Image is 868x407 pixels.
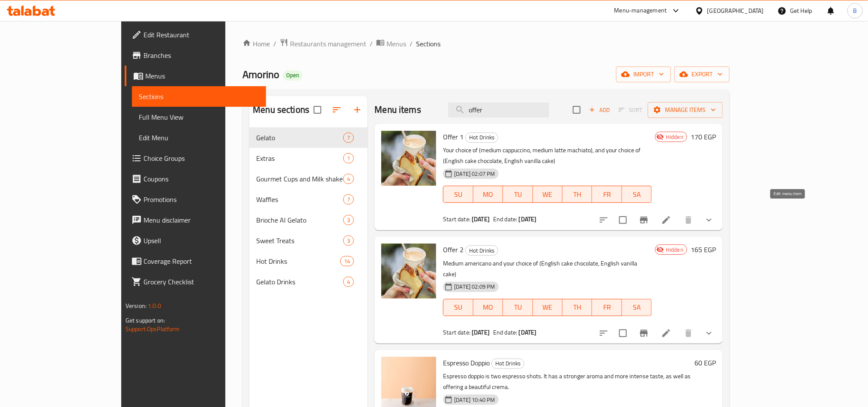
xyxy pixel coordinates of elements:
span: Add item [586,103,613,117]
a: Branches [125,45,266,66]
button: SU [443,186,473,203]
a: Edit Menu [132,127,266,148]
button: sort-choices [593,210,614,230]
input: search [448,103,549,118]
button: Manage items [648,102,723,118]
span: TU [506,301,529,314]
span: Menus [386,39,406,49]
button: sort-choices [593,323,614,344]
span: Upsell [144,235,259,246]
span: Sweet Treats [256,235,343,246]
li: / [370,39,373,49]
div: Brioche Al Gelato3 [249,210,368,230]
a: Choice Groups [125,148,266,169]
span: End date: [493,327,517,338]
button: FR [592,186,622,203]
button: delete [678,323,699,344]
span: FR [596,301,618,314]
div: Menu-management [614,6,667,16]
h6: 60 EGP [694,357,716,369]
span: Grocery Checklist [144,277,259,287]
b: [DATE] [472,327,490,338]
span: Hot Drinks [466,133,498,142]
span: Select section [568,101,586,119]
span: Sections [416,39,440,49]
b: [DATE] [472,214,490,225]
span: Hidden [662,246,687,254]
a: Support.OpsPlatform [126,323,180,335]
span: SA [626,301,648,314]
button: export [674,66,730,82]
span: 1.0.0 [148,300,161,311]
a: Edit menu item [661,328,671,338]
div: Hot Drinks [256,256,340,266]
div: Gelato Drinks4 [249,271,368,292]
a: Full Menu View [132,107,266,127]
nav: breadcrumb [242,38,730,49]
span: SU [447,188,470,201]
span: import [623,69,664,80]
button: TU [503,186,533,203]
span: Hot Drinks [466,246,498,256]
span: Espresso Doppio [443,356,490,369]
h2: Menu items [374,103,421,116]
span: Extras [256,153,343,163]
button: show more [699,323,719,344]
button: SA [622,299,652,316]
span: Promotions [144,194,259,205]
div: Brioche Al Gelato [256,215,343,225]
span: TH [566,188,589,201]
span: Start date: [443,327,470,338]
h6: 165 EGP [691,244,716,256]
button: SA [622,186,652,203]
div: [GEOGRAPHIC_DATA] [707,6,764,15]
div: items [343,194,354,205]
div: items [340,256,354,266]
span: Edit Menu [139,133,259,143]
button: MO [473,299,503,316]
button: TH [563,186,592,203]
span: Sort sections [326,99,347,120]
a: Menu disclaimer [125,210,266,230]
span: 4 [344,175,353,183]
span: B [853,6,857,15]
div: items [343,174,354,184]
span: Gelato [256,133,343,143]
h6: 170 EGP [691,131,716,143]
button: WE [533,186,563,203]
span: Get support on: [126,315,165,326]
div: Open [283,70,302,81]
span: MO [477,188,500,201]
div: items [343,215,354,225]
span: Select to update [614,211,632,229]
span: Hot Drinks [492,359,524,368]
div: Waffles [256,194,343,205]
a: Menus [376,38,406,49]
span: 7 [344,196,353,204]
h2: Menu sections [253,103,309,116]
p: Your choice of (medium cappuccino, medium latte machiato), and your choice of (English cake choco... [443,145,652,166]
span: Version: [126,300,147,311]
span: Edit Restaurant [144,30,259,40]
a: Edit Restaurant [125,24,266,45]
span: End date: [493,214,517,225]
span: 4 [344,278,353,286]
div: Gelato Drinks [256,277,343,287]
p: Espresso doppio is two espresso shots. It has a stronger aroma and more intense taste, as well as... [443,371,691,392]
button: SU [443,299,473,316]
span: Gourmet Cups and Milk shakes [256,174,343,184]
a: Coupons [125,169,266,189]
button: Branch-specific-item [634,210,654,230]
a: Restaurants management [280,38,366,49]
div: items [343,153,354,163]
span: export [681,69,723,80]
span: SU [447,301,470,314]
span: Coupons [144,174,259,184]
b: [DATE] [519,327,537,338]
span: Select section first [613,103,648,117]
span: 7 [344,134,353,142]
span: TH [566,301,589,314]
li: / [410,39,413,49]
span: WE [536,301,559,314]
